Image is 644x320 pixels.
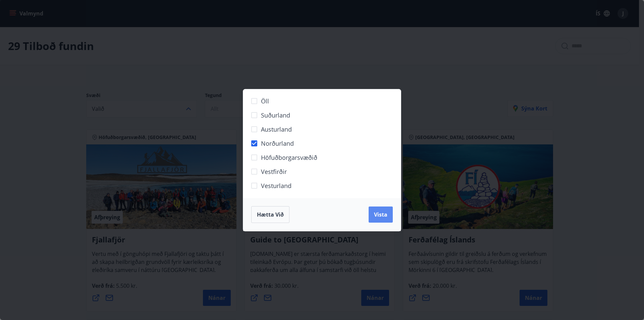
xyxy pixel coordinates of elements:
span: Hætta við [257,211,284,218]
span: Vista [374,211,387,218]
span: Austurland [261,125,292,134]
span: Vestfirðir [261,167,287,176]
span: Höfuðborgarsvæðið [261,153,317,162]
button: Hætta við [251,206,289,223]
span: Vesturland [261,181,291,190]
span: Norðurland [261,139,294,148]
span: Öll [261,97,269,105]
button: Vista [369,207,393,223]
span: Suðurland [261,111,290,120]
